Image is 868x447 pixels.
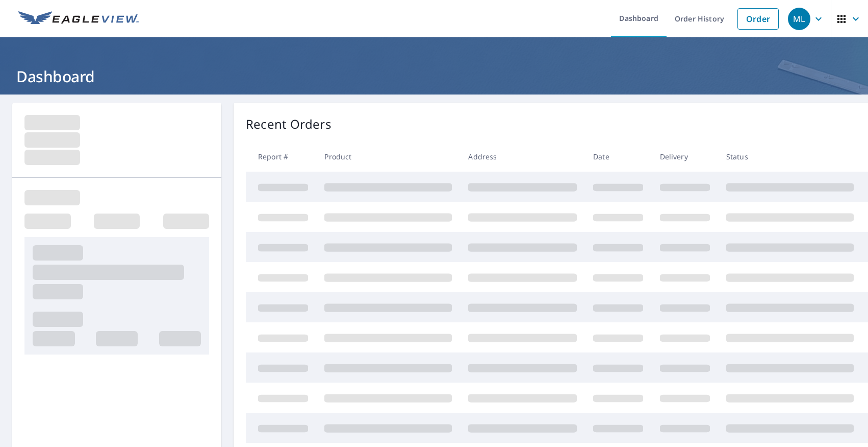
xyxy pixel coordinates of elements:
h1: Dashboard [12,66,856,87]
th: Delivery [652,142,718,172]
div: ML [788,8,810,30]
th: Status [718,142,862,172]
a: Order [737,8,779,30]
th: Date [585,142,651,172]
th: Address [460,142,585,172]
th: Product [316,142,460,172]
img: EV Logo [18,11,139,27]
p: Recent Orders [246,115,331,133]
th: Report # [246,142,316,172]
